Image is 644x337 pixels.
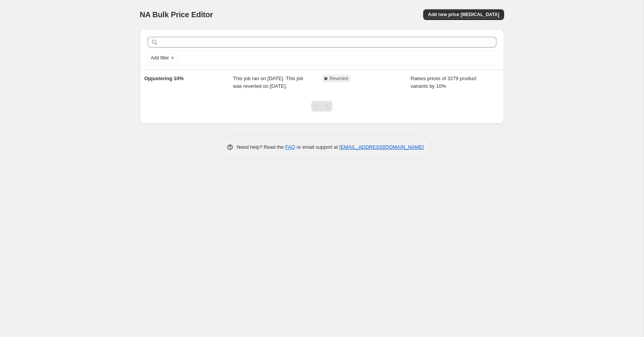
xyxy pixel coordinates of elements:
span: Raises prices of 3279 product variants by 10% [411,76,476,89]
span: or email support at [295,144,339,150]
span: Opjustering 10% [145,76,184,81]
span: This job ran on [DATE]. This job was reverted on [DATE]. [233,76,303,89]
button: Add new price [MEDICAL_DATA] [423,9,504,20]
a: [EMAIL_ADDRESS][DOMAIN_NAME] [339,144,424,150]
span: NA Bulk Price Editor [140,10,213,19]
button: Add filter [148,53,178,62]
span: Add filter [151,55,169,61]
span: Reverted [330,76,348,82]
span: Add new price [MEDICAL_DATA] [428,12,499,18]
a: FAQ [285,144,295,150]
span: Need help? Read the [237,144,286,150]
nav: Pagination [311,101,332,112]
